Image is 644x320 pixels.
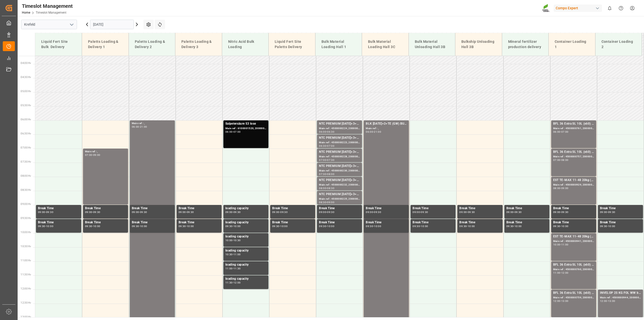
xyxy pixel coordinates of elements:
[561,225,569,227] div: 10:00
[459,211,467,213] div: 09:00
[374,131,381,133] div: 21:00
[561,211,569,213] div: 09:30
[85,206,126,211] div: Break Time
[600,211,607,213] div: 09:00
[21,203,31,205] span: 09:00 Hr
[187,211,194,213] div: 09:30
[225,206,266,211] div: loading capacity
[608,225,615,227] div: 10:00
[553,272,560,274] div: 11:00
[553,155,594,159] div: Main ref : 4500000757, 2000000600;
[553,220,594,225] div: Break Time
[561,243,569,246] div: 11:00
[327,173,334,175] div: 08:00
[225,276,266,281] div: loading capacity
[459,37,498,52] div: Bulkship Unloading Hall 3B
[327,187,334,189] div: 08:30
[600,291,641,296] div: INVELOP 25 KG FOL WW blank;
[327,159,334,161] div: 07:30
[607,300,608,302] div: -
[413,220,454,225] div: Break Time
[553,159,560,161] div: 07:00
[553,131,560,133] div: 06:00
[608,211,615,213] div: 09:30
[233,211,233,213] div: -
[21,189,31,191] span: 08:30 Hr
[600,296,641,300] div: Main ref : 4500000944, 2000000971;
[319,201,326,203] div: 08:30
[467,225,467,227] div: -
[553,37,591,52] div: Container Loading 1
[327,145,334,147] div: 07:00
[366,206,407,211] div: Break Time
[553,178,594,183] div: EST TE-MAX 11-48 20kg (x56) WW;
[326,225,327,227] div: -
[326,173,327,175] div: -
[233,131,233,133] div: -
[319,220,360,225] div: Break Time
[561,272,569,274] div: 12:00
[179,220,220,225] div: Break Time
[319,164,360,169] div: NTC PREMIUM [DATE]+3+TE BULK;
[554,3,604,13] button: Compo Expert
[319,135,360,140] div: NTC PREMIUM [DATE]+3+TE BULK;
[39,37,78,52] div: Liquid Fert Site Bulk Delivery
[139,211,140,213] div: -
[327,131,334,133] div: 06:30
[600,300,607,302] div: 12:00
[374,211,381,213] div: 09:30
[132,211,139,213] div: 09:00
[22,11,30,14] a: Home
[225,267,233,270] div: 11:00
[272,206,313,211] div: Break Time
[553,291,594,296] div: BFL 36 Extra SL 10L (x60) EN,TR MTO;
[366,131,373,133] div: 06:00
[561,131,569,133] div: 07:00
[366,121,407,126] div: BLK [DATE]+2+TE (GW) BULK
[92,154,93,156] div: -
[21,273,31,276] span: 11:30 Hr
[140,126,147,128] div: 21:00
[225,126,266,131] div: Main ref : 6100001520, 2000001337
[21,146,31,149] span: 07:00 Hr
[21,160,31,163] span: 07:30 Hr
[85,220,126,225] div: Break Time
[553,206,594,211] div: Break Time
[468,211,475,213] div: 09:30
[46,211,53,213] div: 09:30
[600,220,641,225] div: Break Time
[319,192,360,197] div: NTC PREMIUM [DATE]+3+TE BULK;
[225,131,233,133] div: 06:00
[553,126,594,131] div: Main ref : 4500000761, 2000000600;
[179,206,220,211] div: Break Time
[514,211,522,213] div: 09:30
[319,140,360,145] div: Main ref : 4500000223, 2000000040;
[21,76,31,79] span: 04:30 Hr
[38,211,45,213] div: 09:00
[319,121,360,126] div: NTC PREMIUM [DATE]+3+TE BULK;
[85,225,92,227] div: 09:30
[86,37,125,52] div: Paletts Loading & Delivery 1
[233,281,233,284] div: -
[38,225,45,227] div: 09:30
[553,183,594,187] div: Main ref : 4500000929, 2000000976;
[21,287,31,290] span: 12:00 Hr
[319,145,326,147] div: 06:30
[85,150,126,154] div: Main ref : ,
[560,225,561,227] div: -
[280,211,288,213] div: 09:30
[560,243,561,246] div: -
[459,220,500,225] div: Break Time
[553,187,560,189] div: 08:00
[560,272,561,274] div: -
[21,174,31,177] span: 08:00 Hr
[279,225,280,227] div: -
[319,206,360,211] div: Break Time
[187,225,194,227] div: 10:00
[21,259,31,262] span: 11:00 Hr
[21,231,31,234] span: 10:00 Hr
[273,37,311,52] div: Liquid Fert Site Paletts Delivery
[366,211,373,213] div: 09:00
[513,225,514,227] div: -
[38,220,79,225] div: Break Time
